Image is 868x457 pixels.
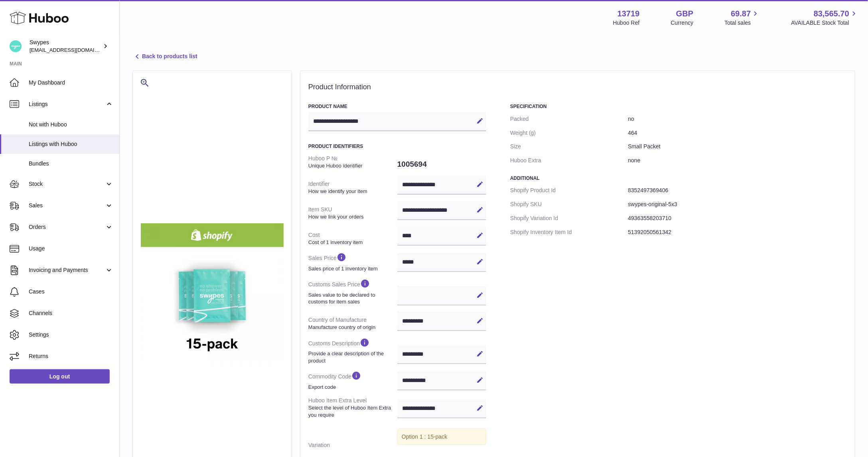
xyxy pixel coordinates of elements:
span: 69.87 [731,8,751,19]
dd: no [628,112,847,126]
dd: 51392050561342 [628,225,847,239]
span: [EMAIL_ADDRESS][DOMAIN_NAME] [30,47,117,53]
strong: Provide a clear description of the product [308,350,395,364]
dt: Huboo Item Extra Level [308,394,397,422]
div: Currency [671,19,694,27]
strong: Unique Huboo identifier [308,162,395,169]
strong: Cost of 1 inventory item [308,239,395,246]
strong: How we link your orders [308,213,395,221]
dd: none [628,154,847,167]
span: Not with Huboo [29,121,113,128]
dt: Item SKU [308,203,397,223]
dt: Size [510,140,628,154]
strong: Select the level of Huboo Item Extra you require [308,404,395,418]
dt: Shopify Product Id [510,183,628,197]
img: hello@swypes.co.uk [10,40,22,52]
a: 83,565.70 AVAILABLE Stock Total [791,8,858,27]
h3: Product Name [308,103,486,110]
dd: 464 [628,126,847,140]
div: Huboo Ref [613,19,640,27]
span: Returns [29,353,113,360]
dt: Commodity Code [308,367,397,394]
a: Back to products list [132,52,197,61]
span: My Dashboard [29,79,113,87]
dt: Weight (g) [510,126,628,140]
strong: 13719 [617,8,640,19]
span: Bundles [29,160,113,167]
dt: Huboo Extra [510,154,628,167]
a: 69.87 Total sales [724,8,760,27]
span: Total sales [724,19,760,27]
dd: 49363558203710 [628,211,847,225]
span: 83,565.70 [814,8,849,19]
dt: Shopify SKU [510,197,628,211]
dt: Country of Manufacture [308,313,397,334]
span: Sales [29,202,105,209]
dt: Customs Sales Price [308,275,397,308]
img: 137191726829119.png [141,223,284,366]
div: Swypes [30,39,101,54]
h3: Specification [510,103,847,110]
span: Cases [29,288,113,295]
strong: Manufacture country of origin [308,324,395,331]
dt: Huboo P № [308,152,397,172]
h3: Product Identifiers [308,143,486,150]
span: Invoicing and Payments [29,266,105,274]
strong: Export code [308,384,395,391]
h2: Product Information [308,83,847,92]
span: AVAILABLE Stock Total [791,19,858,27]
dt: Cost [308,228,397,249]
dd: 8352497369406 [628,183,847,197]
span: Orders [29,223,105,231]
h3: Additional [510,175,847,181]
dt: Sales Price [308,249,397,275]
dd: swypes-original-5x3 [628,197,847,211]
div: Option 1 : 15-pack [397,429,486,445]
dt: Shopify Inventory Item Id [510,225,628,239]
dt: Customs Description [308,334,397,367]
span: Usage [29,245,113,252]
dt: Shopify Variation Id [510,211,628,225]
span: Stock [29,180,105,188]
strong: Sales value to be declared to customs for item sales [308,292,395,305]
dd: 1005694 [397,156,486,173]
a: Log out [10,369,110,384]
strong: GBP [676,8,693,19]
strong: How we identify your item [308,188,395,195]
span: Channels [29,309,113,317]
span: Listings with Huboo [29,140,113,148]
dt: Variation [308,438,397,452]
span: Listings [29,100,105,108]
strong: Sales price of 1 inventory item [308,265,395,272]
dt: Identifier [308,177,397,198]
dt: Packed [510,112,628,126]
dd: Small Packet [628,140,847,154]
span: Settings [29,331,113,339]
